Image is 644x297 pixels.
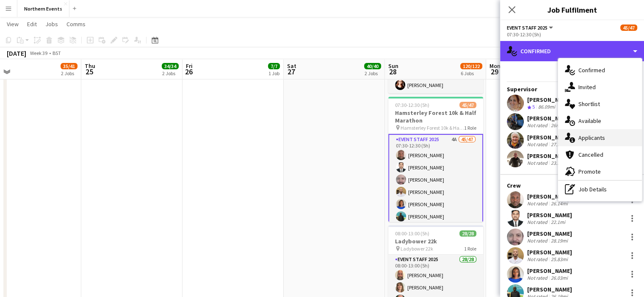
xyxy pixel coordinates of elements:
[549,275,569,281] div: 26.03mi
[549,160,569,166] div: 23.23mi
[578,66,605,74] span: Confirmed
[620,25,637,31] span: 45/47
[388,97,483,222] app-job-card: 07:30-12:30 (5h)45/47Hamsterley Forest 10k & Half Marathon Hamsterley Forest 10k & Half Marathon1...
[507,25,554,31] button: Event Staff 2025
[24,19,40,30] a: Edit
[527,248,572,256] div: [PERSON_NAME]
[186,62,193,70] span: Fri
[27,20,37,28] span: Edit
[527,160,549,166] div: Not rated
[268,63,280,69] span: 7/7
[578,168,601,175] span: Promote
[162,63,179,69] span: 34/34
[549,256,569,262] div: 25.83mi
[28,50,49,56] span: Week 39
[162,70,178,76] div: 2 Jobs
[532,104,535,110] span: 5
[53,50,61,56] div: BST
[61,70,77,76] div: 2 Jobs
[66,20,86,28] span: Comms
[527,200,549,207] div: Not rated
[527,219,549,225] div: Not rated
[7,49,26,57] div: [DATE]
[388,109,483,124] h3: Hamsterley Forest 10k & Half Marathon
[83,67,95,76] span: 25
[500,85,644,93] div: Supervisor
[7,20,19,28] span: View
[527,134,572,141] div: [PERSON_NAME]
[364,63,381,69] span: 40/40
[185,67,193,76] span: 26
[365,70,381,76] div: 2 Jobs
[578,83,596,91] span: Invited
[549,141,569,147] div: 27.26mi
[464,125,476,131] span: 1 Role
[489,62,500,70] span: Mon
[527,237,549,244] div: Not rated
[500,41,644,61] div: Confirmed
[395,102,429,108] span: 07:30-12:30 (5h)
[17,0,69,17] button: Northern Events
[507,31,637,38] div: 07:30-12:30 (5h)
[549,122,563,129] div: 26mi
[286,67,296,76] span: 27
[388,237,483,245] h3: Ladybower 22k
[536,104,557,111] div: 86.09mi
[401,125,464,131] span: Hamsterley Forest 10k & Half Marathon
[61,63,77,69] span: 35/41
[387,67,398,76] span: 28
[527,286,572,293] div: [PERSON_NAME]
[527,267,572,275] div: [PERSON_NAME]
[85,62,95,70] span: Thu
[527,122,549,129] div: Not rated
[549,237,569,244] div: 28.19mi
[527,230,572,237] div: [PERSON_NAME]
[558,181,642,198] div: Job Details
[500,4,644,15] h3: Job Fulfilment
[395,230,429,237] span: 08:00-13:00 (5h)
[527,141,549,147] div: Not rated
[464,245,476,252] span: 1 Role
[527,256,549,262] div: Not rated
[3,19,22,30] a: View
[549,200,569,207] div: 26.14mi
[388,62,398,70] span: Sun
[461,70,482,76] div: 6 Jobs
[527,275,549,281] div: Not rated
[500,182,644,189] div: Crew
[488,67,500,76] span: 29
[578,151,603,158] span: Cancelled
[527,193,572,200] div: [PERSON_NAME]
[268,70,279,76] div: 1 Job
[527,211,572,219] div: [PERSON_NAME]
[459,230,476,237] span: 28/28
[549,219,567,225] div: 22.1mi
[45,20,58,28] span: Jobs
[578,134,605,142] span: Applicants
[460,63,482,69] span: 120/122
[527,114,578,122] div: [PERSON_NAME]
[459,102,476,108] span: 45/47
[578,100,600,108] span: Shortlist
[527,96,572,104] div: [PERSON_NAME]
[527,152,572,160] div: [PERSON_NAME]
[287,62,296,70] span: Sat
[578,117,601,125] span: Available
[507,25,547,31] span: Event Staff 2025
[63,19,89,30] a: Comms
[42,19,61,30] a: Jobs
[401,245,433,252] span: Ladybower 22k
